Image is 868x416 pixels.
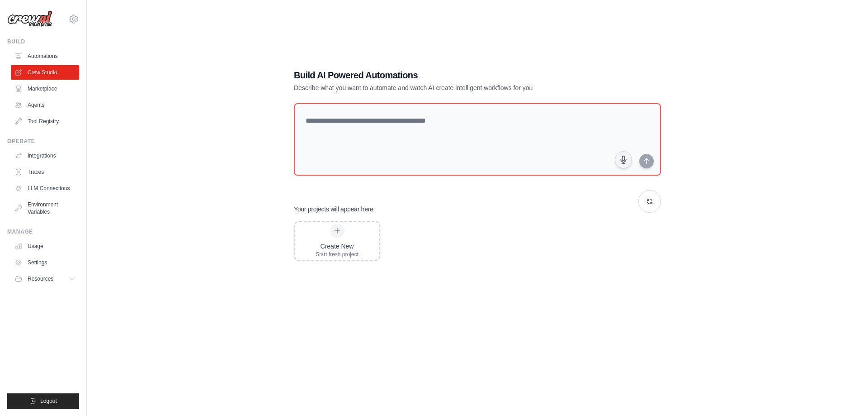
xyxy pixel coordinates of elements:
[638,190,661,213] button: Get new suggestions
[11,81,79,96] a: Marketplace
[11,49,79,63] a: Automations
[11,165,79,179] a: Traces
[294,83,598,92] p: Describe what you want to automate and watch AI create intelligent workflows for you
[11,148,79,163] a: Integrations
[11,181,79,196] a: LLM Connections
[11,65,79,80] a: Crew Studio
[7,138,79,145] div: Operate
[7,38,79,45] div: Build
[615,151,632,168] button: Click to speak your automation idea
[316,242,359,251] div: Create New
[7,228,79,235] div: Manage
[294,205,373,214] h3: Your projects will appear here
[40,397,57,405] span: Logout
[11,114,79,129] a: Tool Registry
[11,255,79,270] a: Settings
[11,272,79,286] button: Resources
[28,275,53,282] span: Resources
[316,251,359,258] div: Start fresh project
[11,98,79,112] a: Agents
[11,239,79,253] a: Usage
[7,393,79,409] button: Logout
[294,69,598,81] h1: Build AI Powered Automations
[11,197,79,219] a: Environment Variables
[7,10,52,28] img: Logo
